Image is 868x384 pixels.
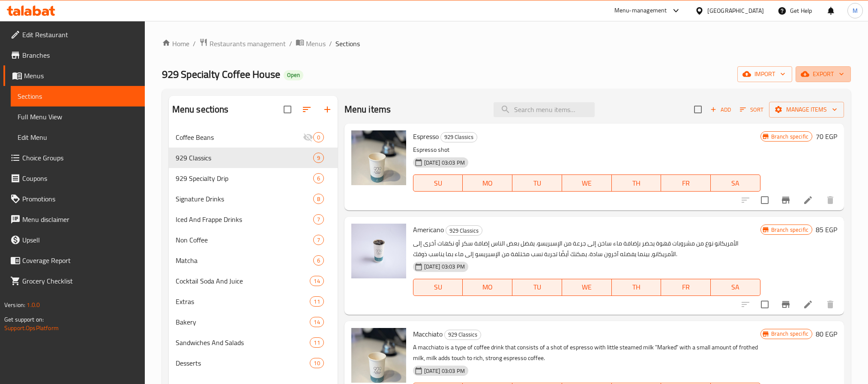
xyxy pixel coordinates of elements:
span: TH [615,281,658,293]
div: Iced And Frappe Drinks7 [169,209,338,230]
span: 7 [314,236,323,244]
a: Edit Menu [11,127,145,148]
span: Coupons [22,173,138,183]
span: 929 Classics [445,330,481,340]
span: Cocktail Soda And Juice [176,276,310,286]
a: Edit menu item [803,299,813,310]
nav: breadcrumb [162,38,851,49]
h6: 70 EGP [816,130,837,142]
a: Coverage Report [3,250,145,271]
span: WE [566,281,608,293]
span: Edit Menu [18,132,138,142]
span: SA [714,281,757,293]
div: 929 Classics9 [169,148,338,168]
span: Promotions [22,194,138,204]
button: Add section [317,99,338,120]
span: Signature Drinks [176,194,313,204]
a: Upsell [3,230,145,250]
a: Edit menu item [803,195,813,205]
img: Americano [351,224,406,278]
svg: Inactive section [303,132,313,142]
button: import [737,66,792,82]
button: Sort [738,103,766,116]
span: TH [615,177,658,189]
button: FR [661,174,711,192]
div: Desserts10 [169,353,338,373]
span: [DATE] 03:03 PM [421,159,468,167]
span: 929 Specialty Coffee House [162,65,280,84]
span: Sandwiches And Salads [176,337,310,348]
span: Select to update [756,295,774,313]
div: [GEOGRAPHIC_DATA] [707,6,764,15]
h6: 80 EGP [816,328,837,340]
button: WE [562,174,612,192]
span: 0 [314,133,323,142]
li: / [329,38,332,49]
a: Branches [3,45,145,65]
button: SU [413,279,463,296]
a: Grocery Checklist [3,271,145,291]
span: Full Menu View [18,112,138,122]
div: items [310,358,323,368]
div: items [313,132,324,142]
div: Desserts [176,358,310,368]
a: Coupons [3,168,145,189]
span: SU [417,177,460,189]
span: SU [417,281,460,293]
span: Iced And Frappe Drinks [176,214,313,224]
span: Bakery [176,317,310,327]
span: 14 [310,277,323,285]
div: Open [284,70,303,80]
button: delete [820,294,841,315]
span: Choice Groups [22,153,138,163]
div: items [313,235,324,245]
a: Menus [296,38,326,49]
button: SU [413,174,463,192]
div: items [313,255,324,266]
span: TU [516,281,559,293]
div: items [310,276,323,286]
span: 10 [310,359,323,367]
span: 6 [314,174,323,183]
span: Menus [24,71,138,81]
span: Select section [689,100,707,118]
button: delete [820,190,841,210]
span: Menu disclaimer [22,214,138,224]
p: Espresso shot [413,145,760,155]
div: Cocktail Soda And Juice14 [169,271,338,291]
span: TU [516,177,559,189]
div: items [313,153,324,163]
button: WE [562,279,612,296]
div: Bakery14 [169,312,338,332]
a: Edit Restaurant [3,24,145,45]
span: MO [466,177,509,189]
span: WE [566,177,608,189]
button: TH [612,279,661,296]
div: Non Coffee7 [169,230,338,250]
div: Coffee Beans0 [169,127,338,148]
span: [DATE] 03:03 PM [421,367,468,375]
span: Extras [176,296,310,307]
span: Non Coffee [176,235,313,245]
div: items [313,173,324,183]
span: 929 Specialty Drip [176,173,313,183]
button: FR [661,279,711,296]
span: 11 [310,298,323,306]
span: Matcha [176,255,313,266]
button: TU [512,279,562,296]
span: Coverage Report [22,255,138,266]
h6: 85 EGP [816,224,837,236]
span: FR [664,177,707,189]
a: Choice Groups [3,148,145,168]
img: Macchiato [351,328,406,383]
span: SA [714,177,757,189]
div: Sandwiches And Salads11 [169,332,338,353]
span: MO [466,281,509,293]
span: 14 [310,318,323,326]
a: Menus [3,65,145,86]
a: Menu disclaimer [3,209,145,230]
p: الأمريكانو نوع من مشروبات قهوة يحضر بإضافة ماء ساخن إلى جرعة من الإسبريسو. يفضل بعض الناس إضافة س... [413,238,760,260]
span: 6 [314,257,323,265]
